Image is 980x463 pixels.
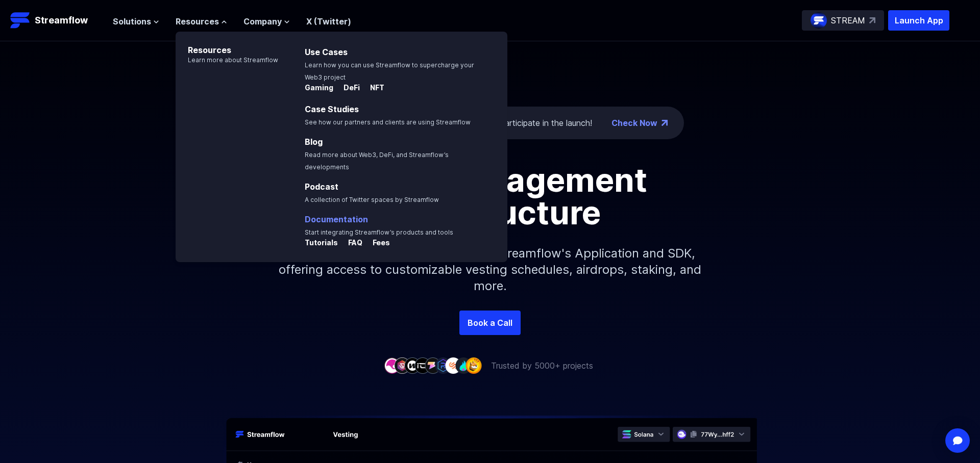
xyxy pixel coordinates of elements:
a: DeFi [335,84,362,94]
a: Blog [305,137,323,147]
p: FAQ [340,238,362,248]
a: NFT [362,84,384,94]
img: top-right-arrow.svg [869,17,875,23]
p: Resources [176,32,278,56]
button: Solutions [113,15,159,28]
img: company-3 [404,357,421,373]
img: company-1 [384,357,400,373]
img: company-9 [465,357,482,373]
span: See how our partners and clients are using Streamflow [305,118,471,126]
img: top-right-arrow.png [661,120,668,126]
a: Streamflow [10,10,103,31]
a: STREAM [802,10,884,31]
span: A collection of Twitter spaces by Streamflow [305,196,439,203]
span: Solutions [113,15,151,28]
button: Launch App [888,10,949,31]
p: Gaming [305,83,333,93]
img: company-7 [445,357,461,373]
p: Learn more about Streamflow [176,56,278,64]
a: Fees [364,239,390,249]
span: Learn how you can use Streamflow to supercharge your Web3 project [305,61,474,81]
a: Tutorials [305,239,340,249]
a: Documentation [305,214,368,224]
p: Trusted by 5000+ projects [491,359,593,372]
a: Case Studies [305,104,359,114]
span: Company [243,15,282,28]
p: Fees [364,238,390,248]
a: Gaming [305,84,335,94]
p: Streamflow [35,13,88,28]
div: Open Intercom Messenger [945,428,970,453]
button: Resources [176,15,227,28]
img: company-4 [414,357,431,373]
img: company-8 [455,357,472,373]
img: Streamflow Logo [10,10,31,31]
a: Podcast [305,182,338,192]
span: Start integrating Streamflow’s products and tools [305,228,453,236]
p: NFT [362,83,384,93]
a: Check Now [611,117,657,129]
a: X (Twitter) [306,16,351,27]
a: Use Cases [305,47,348,57]
span: Resources [176,15,219,28]
p: Tutorials [305,238,338,248]
img: company-2 [394,357,410,373]
img: company-6 [435,357,451,373]
img: streamflow-logo-circle.png [811,12,827,29]
p: STREAM [831,14,865,27]
a: FAQ [340,239,364,249]
span: Read more about Web3, DeFi, and Streamflow’s developments [305,151,449,171]
button: Company [243,15,290,28]
p: DeFi [335,83,360,93]
a: Book a Call [459,311,521,335]
p: Simplify your token distribution with Streamflow's Application and SDK, offering access to custom... [271,229,709,311]
img: company-5 [425,357,441,373]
